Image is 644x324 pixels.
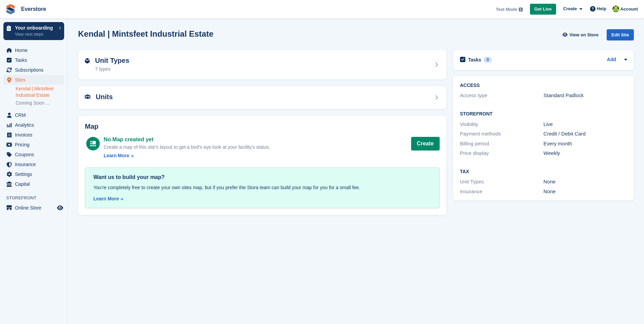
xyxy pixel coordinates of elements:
[85,94,90,99] img: unit-icn-7be61d7bf1b0ce9d3e12c5938cc71ed9869f7b940bace4675aadf7bd6d80202e.svg
[6,195,68,201] span: Storefront
[15,150,56,159] span: Coupons
[3,75,64,85] a: menu
[3,55,64,65] a: menu
[15,31,55,37] p: View next steps
[530,4,556,15] a: Get Live
[93,195,119,202] div: Learn More
[3,150,64,159] a: menu
[3,46,64,55] a: menu
[460,178,544,186] div: Unit Types
[15,130,56,140] span: Invoices
[460,111,627,117] h2: Storefront
[15,120,56,130] span: Analytics
[104,136,270,144] div: No Map created yet
[85,123,440,130] h2: Map
[460,149,544,157] div: Price display
[15,110,56,120] span: CRM
[15,179,56,189] span: Capital
[519,7,523,12] img: icon-info-grey-7440780725fd019a000dd9b08b2336e03edf1995a4989e88bcd33f0948082b44.svg
[15,55,56,65] span: Tasks
[15,65,56,75] span: Subscriptions
[612,5,619,12] img: Will Dodgson
[15,140,56,149] span: Pricing
[620,6,638,13] span: Account
[3,179,64,189] a: menu
[534,6,552,13] span: Get Live
[96,93,113,101] h2: Units
[468,57,481,63] h2: Tasks
[15,203,56,213] span: Online Store
[460,83,627,88] h2: ACCESS
[15,169,56,179] span: Settings
[460,188,544,196] div: Insurance
[3,160,64,169] a: menu
[496,6,517,13] span: Test Mode
[544,149,627,157] div: Weekly
[15,75,56,85] span: Sites
[544,188,627,196] div: None
[78,86,446,109] a: Units
[3,203,64,213] a: menu
[15,46,56,55] span: Home
[460,121,544,128] div: Visibility
[607,29,634,43] a: Edit Site
[544,92,627,100] div: Standard Padlock
[56,204,64,212] a: Preview store
[3,140,64,149] a: menu
[93,184,431,191] div: You're completely free to create your own sites map, but if you prefer the Stora team can build y...
[569,32,599,38] span: View on Store
[460,140,544,148] div: Billing period
[93,173,431,181] div: Want us to build your map?
[3,110,64,120] a: menu
[85,58,90,64] img: unit-type-icn-2b2737a686de81e16bb02015468b77c625bbabd49415b5ef34ead5e3b44a266d.svg
[607,56,616,64] a: Add
[460,130,544,138] div: Payment methods
[544,140,627,148] div: Every month
[411,137,440,150] button: Create
[15,25,55,30] p: Your onboarding
[5,4,16,14] img: stora-icon-8386f47178a22dfd0bd8f6a31ec36ba5ce8667c1dd55bd0f319d3a0aa187defe.svg
[597,5,606,12] span: Help
[544,130,627,138] div: Credit / Debit Card
[93,195,431,202] a: Learn More
[607,29,634,40] div: Edit Site
[3,169,64,179] a: menu
[104,152,129,159] div: Learn More
[16,86,64,98] a: Kendal | Mintsfeet Industrial Estate
[104,144,270,151] div: Create a map of this site's layout to get a bird's eye look at your facility's status.
[460,169,627,175] h2: Tax
[90,141,96,146] img: map-icn-white-8b231986280072e83805622d3debb4903e2986e43859118e7b4002611c8ef794.svg
[484,57,492,63] div: 0
[544,121,627,128] div: Live
[563,5,577,12] span: Create
[95,57,129,65] h2: Unit Types
[104,152,270,159] a: Learn More
[18,3,49,15] a: Everstore
[3,120,64,130] a: menu
[3,130,64,140] a: menu
[544,178,627,186] div: None
[562,29,601,40] a: View on Store
[3,22,64,40] a: Your onboarding View next steps
[16,100,64,106] a: Coming Soon ...
[460,92,544,100] div: Access type
[15,160,56,169] span: Insurance
[78,50,446,80] a: Unit Types 7 types
[95,66,129,73] div: 7 types
[78,29,214,38] h2: Kendal | Mintsfeet Industrial Estate
[3,65,64,75] a: menu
